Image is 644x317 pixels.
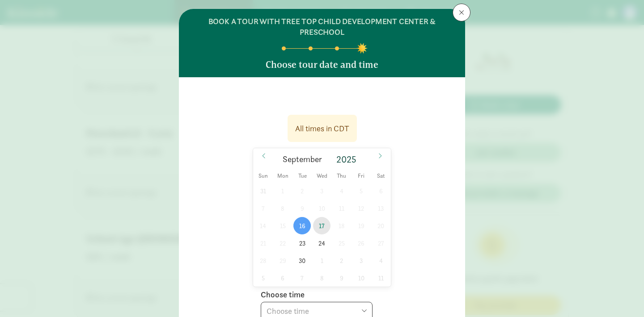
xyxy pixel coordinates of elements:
[295,122,349,134] div: All times in CDT
[293,252,311,269] span: September 30, 2025
[273,173,292,179] span: Mon
[292,173,312,179] span: Tue
[193,16,451,38] h6: BOOK A TOUR WITH TREE TOP CHILD DEVELOPMENT CENTER & PRESCHOOL
[293,217,311,234] span: September 16, 2025
[313,217,330,234] span: September 17, 2025
[253,173,273,179] span: Sun
[313,234,330,252] span: September 24, 2025
[371,173,391,179] span: Sat
[283,155,322,164] span: September
[332,173,352,179] span: Thu
[266,59,378,70] h5: Choose tour date and time
[312,173,332,179] span: Wed
[293,234,311,252] span: September 23, 2025
[352,173,371,179] span: Fri
[261,289,305,300] label: Choose time
[313,252,330,269] span: October 1, 2025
